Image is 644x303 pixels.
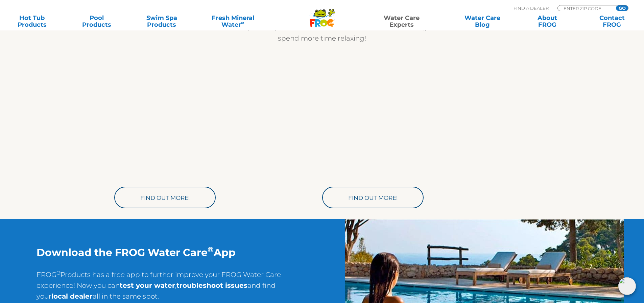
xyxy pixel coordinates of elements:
a: Swim SpaProducts [137,15,187,28]
a: AboutFROG [522,15,572,28]
a: Fresh MineralWater∞ [201,15,264,28]
a: Water CareExperts [361,15,443,28]
p: Find A Dealer [514,5,549,11]
iframe: Pool Solutions: FROG® 90-Day GoodBye Cloudy™ [322,63,511,169]
strong: local dealer [51,292,93,300]
a: Find out more! [114,187,216,208]
strong: troubleshoot issues [176,281,247,289]
iframe: YouTube video player [114,63,304,169]
a: Hot TubProducts [7,15,57,28]
a: ContactFROG [587,15,637,28]
input: Zip Code Form [563,5,609,11]
sup: ® [56,270,61,276]
a: PoolProducts [72,15,122,28]
sup: ∞ [241,20,244,25]
img: openIcon [618,277,636,295]
span: Download the FROG Water Care App [37,246,236,259]
sup: ® [208,245,214,254]
input: GO [616,5,628,11]
a: Water CareBlog [457,15,507,28]
a: Find out more! [322,187,424,208]
strong: test your water [120,281,175,289]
